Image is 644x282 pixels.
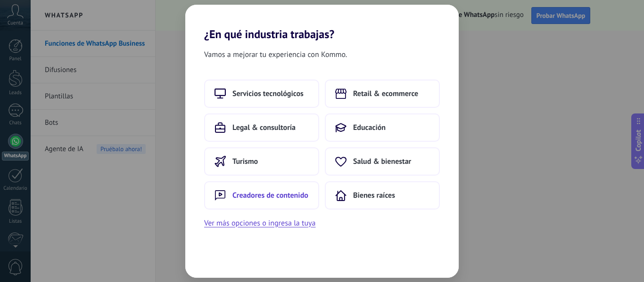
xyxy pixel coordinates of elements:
button: Servicios tecnológicos [204,80,319,108]
button: Educación [325,113,440,142]
button: Salud & bienestar [325,147,440,176]
button: Creadores de contenido [204,181,319,209]
span: Creadores de contenido [232,191,308,200]
span: Retail & ecommerce [353,89,418,98]
button: Legal & consultoría [204,113,319,142]
button: Turismo [204,147,319,176]
span: Turismo [232,157,258,166]
h2: ¿En qué industria trabajas? [185,5,459,41]
span: Bienes raíces [353,191,395,200]
button: Retail & ecommerce [325,80,440,108]
button: Bienes raíces [325,181,440,209]
button: Ver más opciones o ingresa la tuya [204,217,315,229]
span: Servicios tecnológicos [232,89,304,98]
span: Legal & consultoría [232,123,296,132]
span: Salud & bienestar [353,157,411,166]
span: Vamos a mejorar tu experiencia con Kommo. [204,48,347,61]
span: Educación [353,123,386,132]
